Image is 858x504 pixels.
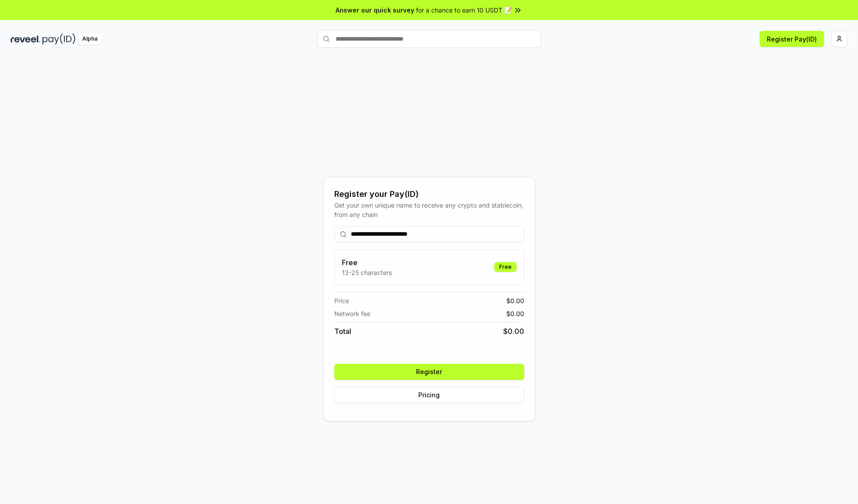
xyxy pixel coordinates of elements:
[334,364,524,380] button: Register
[416,5,512,15] span: for a chance to earn 10 USDT 📝
[342,268,392,277] p: 13-25 characters
[334,326,351,337] span: Total
[334,296,349,305] span: Price
[503,326,524,337] span: $ 0.00
[334,309,370,318] span: Network fee
[494,262,517,272] div: Free
[334,200,524,219] div: Get your own unique name to receive any crypto and stablecoin, from any chain
[342,257,392,268] h3: Free
[11,33,41,45] img: reveel_dark
[334,387,524,403] button: Pricing
[42,33,76,45] img: pay_id
[760,31,824,47] button: Register Pay(ID)
[506,309,524,318] span: $ 0.00
[77,33,102,45] div: Alpha
[506,296,524,305] span: $ 0.00
[334,188,524,200] div: Register your Pay(ID)
[336,5,414,15] span: Answer our quick survey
